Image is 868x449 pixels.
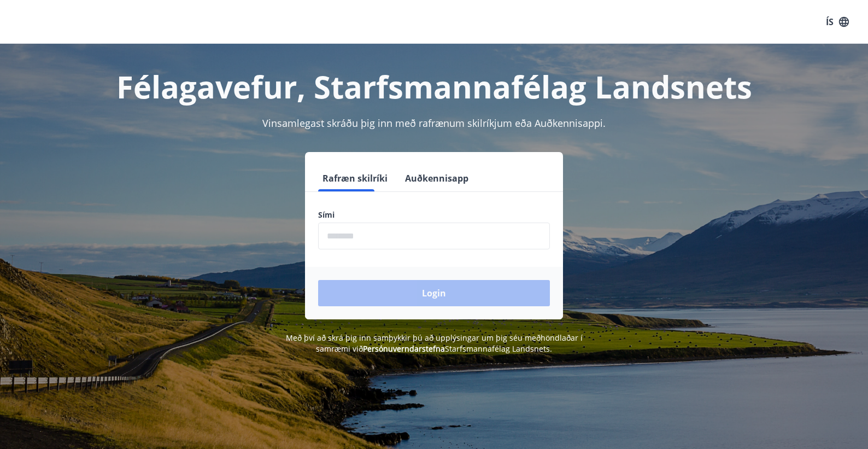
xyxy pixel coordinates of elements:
[318,165,392,191] button: Rafræn skilríki
[363,343,445,354] a: Persónuverndarstefna
[54,66,814,107] h1: Félagavefur, Starfsmannafélag Landsnets
[401,165,473,191] button: Auðkennisapp
[262,116,606,130] span: Vinsamlegast skráðu þig inn með rafrænum skilríkjum eða Auðkennisappi.
[286,333,583,354] span: Með því að skrá þig inn samþykkir þú að upplýsingar um þig séu meðhöndlaðar í samræmi við Starfsm...
[318,209,550,220] label: Sími
[820,12,855,32] button: ÍS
